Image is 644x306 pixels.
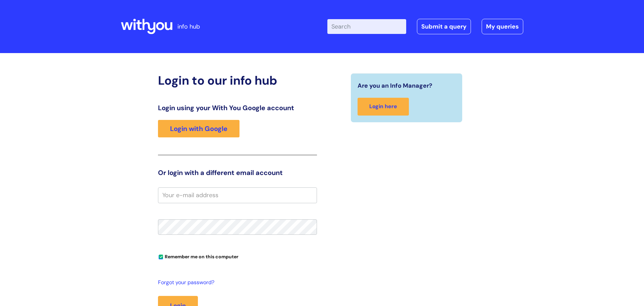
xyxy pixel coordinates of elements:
a: Login with Google [158,120,239,137]
a: Submit a query [417,19,471,34]
h3: Login using your With You Google account [158,104,317,112]
input: Search [327,19,406,34]
label: Remember me on this computer [158,252,238,260]
input: Your e-mail address [158,187,317,203]
a: Login here [358,98,409,116]
a: Forgot your password? [158,278,314,288]
span: Are you an Info Manager? [358,80,432,91]
input: Remember me on this computer [159,255,163,259]
h2: Login to our info hub [158,73,317,88]
a: My queries [482,19,523,34]
h3: Or login with a different email account [158,169,317,177]
p: info hub [177,21,200,32]
div: You can uncheck this option if you're logging in from a shared device [158,251,317,262]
